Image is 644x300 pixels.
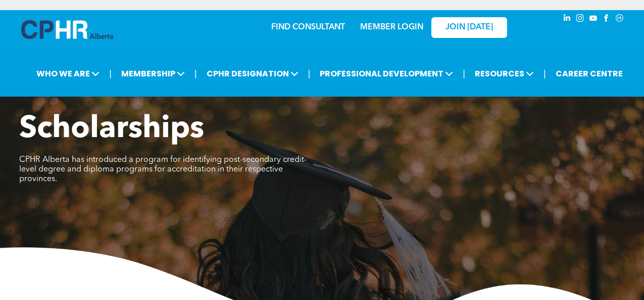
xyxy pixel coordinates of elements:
a: MEMBER LOGIN [360,23,423,31]
img: A blue and white logo for cp alberta [21,20,113,39]
a: CAREER CENTRE [553,64,626,83]
span: JOIN [DATE] [445,23,493,32]
li: | [463,63,465,84]
span: MEMBERSHIP [118,64,188,83]
span: CPHR Alberta has introduced a program for identifying post-secondary credit-level degree and dipl... [19,156,307,183]
a: instagram [575,13,586,26]
span: PROFESSIONAL DEVELOPMENT [317,64,456,83]
li: | [308,63,311,84]
li: | [543,63,546,84]
li: | [194,63,197,84]
span: Scholarships [19,114,204,145]
span: WHO WE ARE [33,64,103,83]
span: CPHR DESIGNATION [204,64,302,83]
a: JOIN [DATE] [431,17,507,38]
a: facebook [601,13,612,26]
a: linkedin [562,13,573,26]
li: | [109,63,112,84]
a: youtube [588,13,599,26]
a: FIND CONSULTANT [271,23,345,31]
a: Social network [614,13,625,26]
span: RESOURCES [472,64,537,83]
